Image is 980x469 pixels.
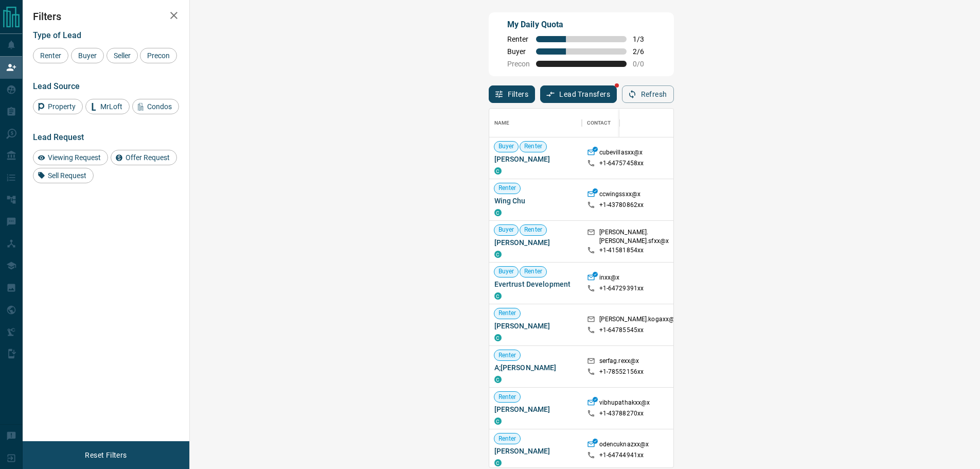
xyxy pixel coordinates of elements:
[494,225,519,234] span: Buyer
[633,47,655,56] span: 2 / 6
[494,404,577,414] span: [PERSON_NAME]
[494,237,577,248] span: [PERSON_NAME]
[33,48,68,63] div: Renter
[85,99,130,114] div: MrLoft
[507,35,530,43] span: Renter
[599,315,678,326] p: [PERSON_NAME].kogaxx@x
[106,48,138,63] div: Seller
[494,362,577,373] span: A;[PERSON_NAME]
[494,109,510,137] div: Name
[599,273,620,284] p: inxx@x
[520,267,546,276] span: Renter
[633,60,655,68] span: 0 / 0
[494,142,519,151] span: Buyer
[489,109,582,137] div: Name
[494,292,502,300] div: condos.ca
[599,148,643,159] p: cubevillasxx@x
[494,321,577,331] span: [PERSON_NAME]
[494,376,502,383] div: condos.ca
[507,47,530,56] span: Buyer
[599,409,644,418] p: +1- 43788270xx
[489,85,536,103] button: Filters
[494,435,521,443] span: Renter
[78,446,133,464] button: Reset Filters
[494,167,502,175] div: condos.ca
[144,51,173,60] span: Precon
[33,132,84,142] span: Lead Request
[33,81,80,91] span: Lead Source
[520,225,546,234] span: Renter
[507,60,530,68] span: Precon
[132,99,179,114] div: Condos
[33,30,81,40] span: Type of Lead
[540,85,617,103] button: Lead Transfers
[587,109,611,137] div: Contact
[44,153,104,162] span: Viewing Request
[494,418,502,425] div: condos.ca
[494,334,502,341] div: condos.ca
[599,326,644,335] p: +1- 64785545xx
[33,150,108,165] div: Viewing Request
[520,142,546,151] span: Renter
[507,19,655,31] p: My Daily Quota
[494,446,577,456] span: [PERSON_NAME]
[599,159,644,168] p: +1- 64757458xx
[494,309,521,318] span: Renter
[494,209,502,216] div: condos.ca
[494,184,521,193] span: Renter
[122,153,173,162] span: Offer Request
[44,102,79,111] span: Property
[33,99,83,114] div: Property
[144,102,175,111] span: Condos
[494,393,521,402] span: Renter
[110,51,134,60] span: Seller
[599,398,650,409] p: vibhupathakxx@x
[37,51,65,60] span: Renter
[494,251,502,258] div: condos.ca
[44,171,90,180] span: Sell Request
[599,368,644,376] p: +1- 78552156xx
[33,168,94,183] div: Sell Request
[633,35,655,43] span: 1 / 3
[494,154,577,164] span: [PERSON_NAME]
[599,357,639,368] p: serfag.rexx@x
[494,279,577,289] span: Evertrust Development
[97,102,126,111] span: MrLoft
[75,51,100,60] span: Buyer
[494,267,519,276] span: Buyer
[622,85,674,103] button: Refresh
[599,228,669,246] p: [PERSON_NAME].[PERSON_NAME].sfxx@x
[494,351,521,360] span: Renter
[599,284,644,293] p: +1- 64729391xx
[33,10,179,23] h2: Filters
[140,48,177,63] div: Precon
[71,48,104,63] div: Buyer
[494,459,502,466] div: condos.ca
[599,246,644,255] p: +1- 41581854xx
[494,196,577,206] span: Wing Chu
[599,190,641,201] p: ccwingssxx@x
[111,150,177,165] div: Offer Request
[599,201,644,210] p: +1- 43780862xx
[599,451,644,460] p: +1- 64744941xx
[599,440,649,451] p: odencuknazxx@x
